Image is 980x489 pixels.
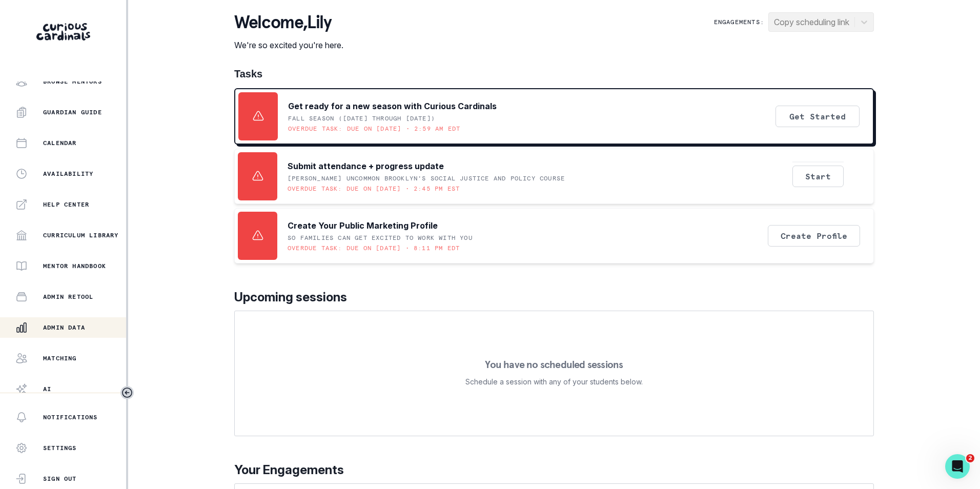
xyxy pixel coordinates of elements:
[43,170,93,178] p: Availability
[775,106,860,127] button: Get Started
[43,444,77,452] p: Settings
[288,100,497,112] p: Get ready for a new season with Curious Cardinals
[288,174,565,182] p: [PERSON_NAME] UNCOMMON Brooklyn's Social Justice and Policy Course
[43,323,85,332] p: Admin Data
[288,219,438,232] p: Create Your Public Marketing Profile
[43,293,93,301] p: Admin Retool
[43,200,89,209] p: Help Center
[234,288,874,307] p: Upcoming sessions
[792,166,844,187] button: Start
[768,225,860,247] button: Create Profile
[43,354,77,362] p: Matching
[234,68,874,80] h1: Tasks
[234,461,874,479] p: Your Engagements
[120,386,134,399] button: Toggle sidebar
[288,185,460,193] p: Overdue task: Due on [DATE] • 2:45 PM EST
[43,475,77,483] p: Sign Out
[945,454,970,479] iframe: Intercom live chat
[43,77,102,86] p: Browse Mentors
[43,262,106,270] p: Mentor Handbook
[288,160,444,172] p: Submit attendance + progress update
[288,244,460,252] p: Overdue task: Due on [DATE] • 8:11 PM EDT
[288,125,460,133] p: Overdue task: Due on [DATE] • 2:59 AM EDT
[234,12,343,33] p: Welcome , Lily
[714,18,764,26] p: Engagements:
[234,39,343,51] p: We're so excited you're here.
[485,359,623,370] p: You have no scheduled sessions
[36,23,90,40] img: Curious Cardinals Logo
[43,139,77,147] p: Calendar
[43,413,98,421] p: Notifications
[43,231,119,239] p: Curriculum Library
[465,376,643,388] p: Schedule a session with any of your students below.
[43,108,102,116] p: Guardian Guide
[288,234,473,242] p: SO FAMILIES CAN GET EXCITED TO WORK WITH YOU
[288,114,435,123] p: Fall Season ([DATE] through [DATE])
[43,385,51,393] p: AI
[966,454,974,462] span: 2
